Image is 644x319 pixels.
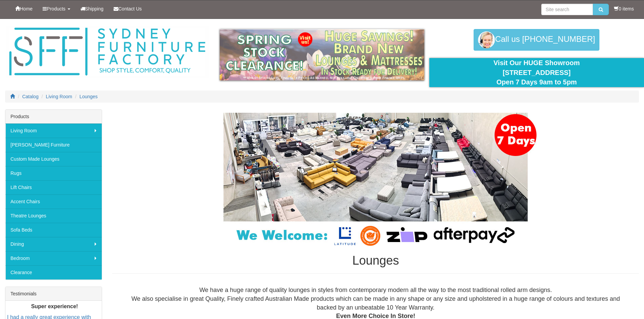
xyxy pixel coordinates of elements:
h1: Lounges [112,254,639,267]
a: Theatre Lounges [5,209,102,223]
b: Super experience! [31,303,78,309]
a: Rugs [5,166,102,180]
span: Shipping [85,6,104,11]
a: Shipping [75,0,109,17]
a: Accent Chairs [5,194,102,209]
a: Home [10,0,38,17]
a: Living Room [46,94,72,99]
a: Clearance [5,265,102,280]
div: Products [5,110,102,124]
div: Testimonials [5,287,102,301]
a: Lift Chairs [5,180,102,194]
a: Bedroom [5,251,102,265]
a: Lounges [79,94,98,99]
a: Contact Us [109,0,147,17]
img: spring-sale.gif [220,29,424,80]
a: Sofa Beds [5,223,102,237]
li: 0 items [614,5,634,12]
div: Visit Our HUGE Showroom [STREET_ADDRESS] Open 7 Days 9am to 5pm [434,58,639,87]
a: Dining [5,237,102,251]
span: Products [47,6,65,11]
img: Lounges [207,113,545,247]
img: Sydney Furniture Factory [6,26,209,78]
span: Home [20,6,32,11]
a: Living Room [5,124,102,138]
a: Products [38,0,75,17]
a: [PERSON_NAME] Furniture [5,138,102,152]
a: Custom Made Lounges [5,152,102,166]
input: Site search [541,4,593,15]
a: Catalog [22,94,39,99]
span: Contact Us [118,6,142,11]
